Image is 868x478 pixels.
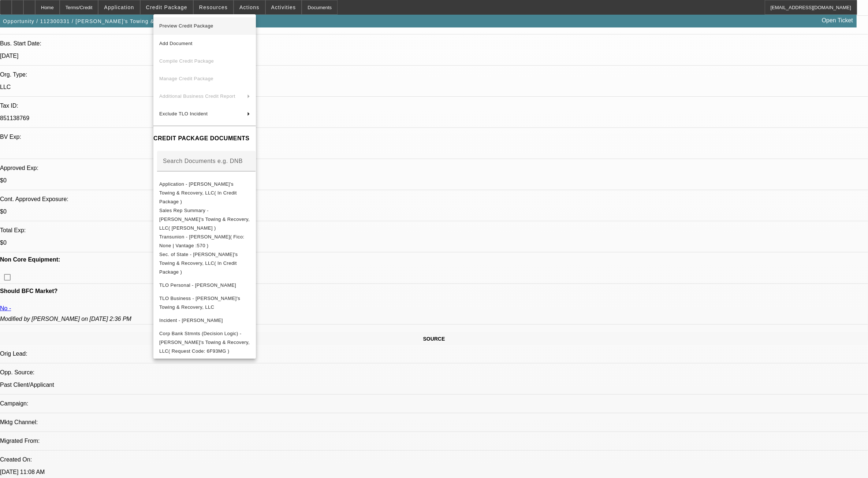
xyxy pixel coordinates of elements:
button: Application - Penny's Towing & Recovery, LLC( In Credit Package ) [153,179,256,206]
span: TLO Business - [PERSON_NAME]'s Towing & Recovery, LLC [159,295,240,310]
span: Exclude TLO Incident [159,111,208,116]
button: TLO Business - Penny's Towing & Recovery, LLC [153,294,256,311]
span: Incident - [PERSON_NAME] [159,317,223,323]
h4: CREDIT PACKAGE DOCUMENTS [153,134,256,143]
span: Add Document [159,41,193,46]
button: Corp Bank Stmnts (Decision Logic) - Penny's Towing & Recovery, LLC( Request Code: 6F93MG ) [153,329,256,355]
button: Incident - Strong, Robert [153,311,256,329]
button: Sec. of State - Penny's Towing & Recovery, LLC( In Credit Package ) [153,250,256,276]
span: Sec. of State - [PERSON_NAME]'s Towing & Recovery, LLC( In Credit Package ) [159,251,238,274]
span: Application - [PERSON_NAME]'s Towing & Recovery, LLC( In Credit Package ) [159,181,237,204]
button: Transunion - Strong, Robert( Fico: None | Vantage :570 ) [153,232,256,250]
mat-label: Search Documents e.g. DNB [163,158,243,164]
span: Transunion - [PERSON_NAME]( Fico: None | Vantage :570 ) [159,234,245,248]
button: Sales Rep Summary - Penny's Towing & Recovery, LLC( Piazzi, Jack ) [153,206,256,232]
span: Corp Bank Stmnts (Decision Logic) - [PERSON_NAME]'s Towing & Recovery, LLC( Request Code: 6F93MG ) [159,330,250,353]
span: Preview Credit Package [159,23,213,29]
button: TLO Personal - Strong, Robert [153,276,256,294]
span: Sales Rep Summary - [PERSON_NAME]'s Towing & Recovery, LLC( [PERSON_NAME] ) [159,207,250,230]
span: TLO Personal - [PERSON_NAME] [159,282,236,288]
